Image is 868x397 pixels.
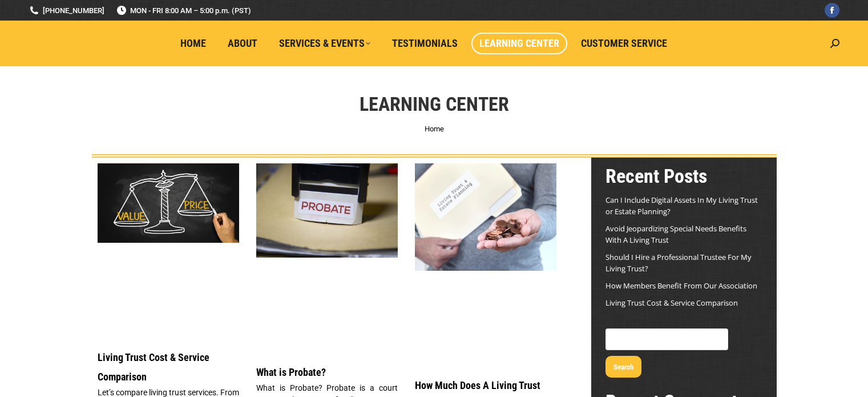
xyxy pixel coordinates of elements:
img: Living Trust Service and Price Comparison Blog Image [98,163,239,243]
span: Customer Service [581,37,667,50]
a: Home [172,33,214,54]
a: What is Probate? [256,163,398,351]
a: Living Trust Cost & Service Comparison [98,351,209,383]
img: Living Trust Cost [415,163,556,271]
a: Avoid Jeopardizing Special Needs Benefits With A Living Trust [605,223,746,245]
a: How Members Benefit From Our Association [605,280,757,291]
a: Testimonials [384,33,466,54]
a: Can I Include Digital Assets In My Living Trust or Estate Planning? [605,195,758,216]
a: [PHONE_NUMBER] [29,5,104,16]
span: Home [180,37,206,50]
a: Should I Hire a Professional Trustee For My Living Trust? [605,252,752,274]
span: MON - FRI 8:00 AM – 5:00 p.m. (PST) [116,5,251,16]
span: Testimonials [392,37,458,50]
a: Living Trust Cost [415,163,556,364]
a: Learning Center [471,33,567,54]
a: What is Probate? [256,366,326,378]
h2: Recent Posts [605,163,762,189]
a: Living Trust Service and Price Comparison Blog Image [98,163,239,336]
a: Living Trust Cost & Service Comparison [605,298,738,308]
a: Facebook page opens in new window [825,3,839,18]
a: Home [425,125,444,133]
h1: Learning Center [360,91,509,117]
span: About [228,37,257,50]
button: Search [605,356,641,378]
span: Learning Center [479,37,559,50]
span: Services & Events [279,37,370,50]
a: About [220,33,265,54]
a: Customer Service [573,33,675,54]
img: What is Probate? [256,163,398,258]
